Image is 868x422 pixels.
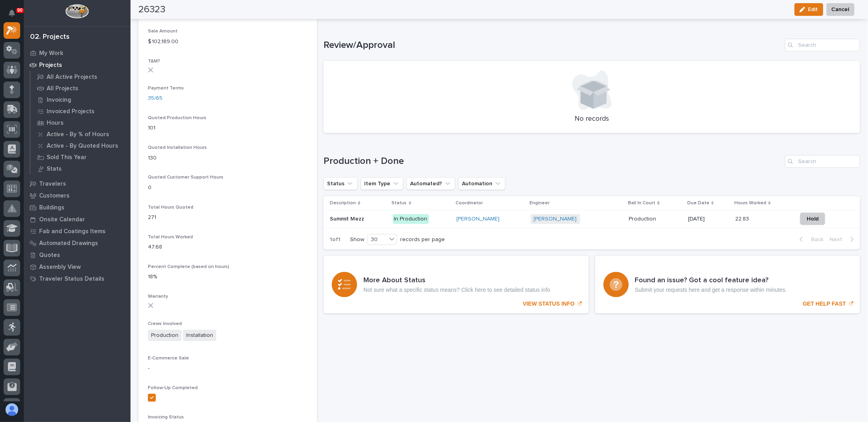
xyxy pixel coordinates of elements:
[65,4,89,19] img: Workspace Logo
[635,276,787,285] h3: Found an issue? Got a cool feature idea?
[785,155,860,168] div: Search
[24,201,130,213] a: Buildings
[30,33,70,42] div: 02. Projects
[183,330,216,341] span: Installation
[39,240,98,247] p: Automated Drawings
[148,145,207,150] span: Quoted Installation Hours
[456,216,499,222] a: [PERSON_NAME]
[30,117,130,128] a: Hours
[368,236,387,244] div: 30
[17,8,23,13] p: 90
[595,256,860,314] a: GET HELP FAST
[148,94,163,103] a: 35/65
[456,199,483,207] p: Coordinator
[148,235,193,240] span: Total Hours Worked
[30,106,130,117] a: Invoiced Projects
[628,199,655,207] p: Ball In Court
[39,252,60,259] p: Quotes
[148,356,189,361] span: E-Commerce Sale
[148,59,160,64] span: T&M?
[635,287,787,293] p: Submit your requests here and get a response within minutes.
[30,71,130,82] a: All Active Projects
[39,181,66,188] p: Travelers
[407,177,455,190] button: Automated?
[47,97,71,104] p: Invoicing
[47,131,109,138] p: Active - By % of Hours
[148,175,223,180] span: Quoted Customer Support Hours
[39,192,70,200] p: Customers
[148,38,308,46] p: $ 102,189.00
[148,273,308,281] p: 18%
[629,214,658,222] p: Production
[363,287,550,293] p: Not sure what a specific status means? Click here to see detailed status info
[47,85,78,92] p: All Projects
[148,29,178,34] span: Sale Amount
[148,116,206,120] span: Quoted Production Hours
[47,108,95,115] p: Invoiced Projects
[393,214,429,224] div: In Production
[148,321,182,326] span: Crews Involved
[4,5,20,21] button: Notifications
[148,294,168,299] span: Warranty
[330,214,366,222] p: Summit Mezz
[47,165,62,173] p: Stats
[323,177,357,190] button: Status
[30,94,130,105] a: Invoicing
[806,236,823,243] span: Back
[4,401,20,418] button: users-avatar
[735,214,751,222] p: 22.83
[24,273,130,285] a: Traveler Status Details
[534,216,577,222] a: [PERSON_NAME]
[24,261,130,273] a: Assembly View
[30,129,130,140] a: Active - By % of Hours
[24,213,130,225] a: Onsite Calendar
[363,276,550,285] h3: More About Status
[826,3,855,16] button: Cancel
[458,177,505,190] button: Automation
[148,154,308,162] p: 130
[688,216,729,222] p: [DATE]
[24,190,130,201] a: Customers
[807,214,819,224] span: Hold
[793,236,826,243] button: Back
[30,83,130,94] a: All Projects
[323,40,782,51] h1: Review/Approval
[530,199,550,207] p: Engineer
[148,386,198,390] span: Follow-Up Completed
[39,50,63,57] p: My Work
[523,300,575,307] p: VIEW STATUS INFO
[24,225,130,237] a: Fab and Coatings Items
[734,199,766,207] p: Hours Worked
[24,237,130,249] a: Automated Drawings
[361,177,403,190] button: Item Type
[39,204,64,211] p: Buildings
[148,264,229,269] span: Percent Complete (based on hours)
[47,74,97,81] p: All Active Projects
[323,156,782,167] h1: Production + Done
[138,4,165,15] h2: 26323
[24,178,130,190] a: Travelers
[39,62,62,69] p: Projects
[785,39,860,51] input: Search
[333,115,851,124] p: No records
[330,199,356,207] p: Description
[39,276,104,283] p: Traveler Status Details
[323,256,588,314] a: VIEW STATUS INFO
[148,213,308,222] p: 271
[687,199,709,207] p: Due Date
[148,184,308,192] p: 0
[39,264,81,271] p: Assembly View
[350,236,364,243] p: Show
[47,154,87,161] p: Sold This Year
[148,243,308,251] p: 47.68
[808,6,818,13] span: Edit
[323,210,860,228] tr: Summit MezzSummit Mezz In Production[PERSON_NAME] [PERSON_NAME] ProductionProduction [DATE]22.832...
[10,10,20,22] div: Notifications90
[148,415,184,420] span: Invoicing Status
[148,124,308,132] p: 101
[826,236,860,243] button: Next
[24,47,130,59] a: My Work
[800,213,825,225] button: Hold
[392,199,407,207] p: Status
